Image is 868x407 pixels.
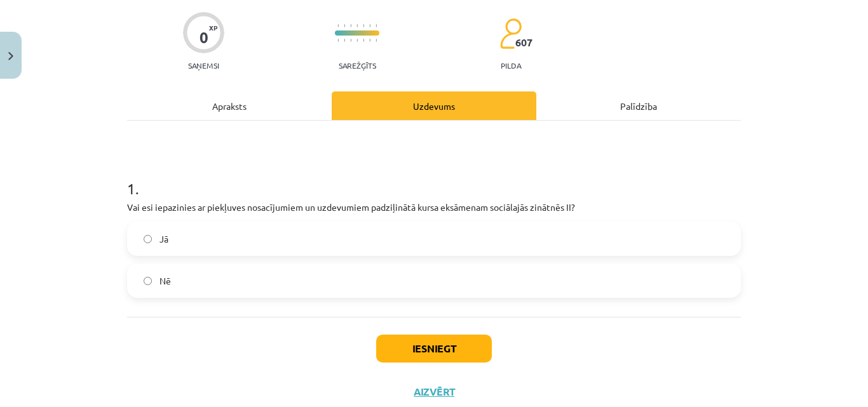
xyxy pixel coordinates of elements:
[501,61,521,70] p: pilda
[209,24,217,31] span: XP
[144,277,152,285] input: Nē
[344,24,345,27] img: icon-short-line-57e1e144782c952c97e751825c79c345078a6d821885a25fce030b3d8c18986b.svg
[356,24,358,27] img: icon-short-line-57e1e144782c952c97e751825c79c345078a6d821885a25fce030b3d8c18986b.svg
[536,91,741,120] div: Palīdzība
[183,61,224,70] p: Saņemsi
[159,274,171,288] span: Nē
[144,235,152,243] input: Jā
[127,201,741,214] p: Vai esi iepazinies ar piekļuves nosacījumiem un uzdevumiem padziļinātā kursa eksāmenam sociālajās...
[332,91,536,120] div: Uzdevums
[356,39,358,42] img: icon-short-line-57e1e144782c952c97e751825c79c345078a6d821885a25fce030b3d8c18986b.svg
[344,39,345,42] img: icon-short-line-57e1e144782c952c97e751825c79c345078a6d821885a25fce030b3d8c18986b.svg
[8,52,13,60] img: icon-close-lesson-0947bae3869378f0d4975bcd49f059093ad1ed9edebbc8119c70593378902aed.svg
[339,61,376,70] p: Sarežģīts
[363,24,364,27] img: icon-short-line-57e1e144782c952c97e751825c79c345078a6d821885a25fce030b3d8c18986b.svg
[337,24,339,27] img: icon-short-line-57e1e144782c952c97e751825c79c345078a6d821885a25fce030b3d8c18986b.svg
[499,18,522,50] img: students-c634bb4e5e11cddfef0936a35e636f08e4e9abd3cc4e673bd6f9a4125e45ecb1.svg
[350,39,351,42] img: icon-short-line-57e1e144782c952c97e751825c79c345078a6d821885a25fce030b3d8c18986b.svg
[200,29,208,46] div: 0
[337,39,339,42] img: icon-short-line-57e1e144782c952c97e751825c79c345078a6d821885a25fce030b3d8c18986b.svg
[515,37,532,48] span: 607
[369,39,370,42] img: icon-short-line-57e1e144782c952c97e751825c79c345078a6d821885a25fce030b3d8c18986b.svg
[159,232,168,246] span: Jā
[376,335,492,363] button: Iesniegt
[376,39,377,42] img: icon-short-line-57e1e144782c952c97e751825c79c345078a6d821885a25fce030b3d8c18986b.svg
[127,157,741,197] h1: 1 .
[127,91,332,120] div: Apraksts
[369,24,370,27] img: icon-short-line-57e1e144782c952c97e751825c79c345078a6d821885a25fce030b3d8c18986b.svg
[350,24,351,27] img: icon-short-line-57e1e144782c952c97e751825c79c345078a6d821885a25fce030b3d8c18986b.svg
[363,39,364,42] img: icon-short-line-57e1e144782c952c97e751825c79c345078a6d821885a25fce030b3d8c18986b.svg
[376,24,377,27] img: icon-short-line-57e1e144782c952c97e751825c79c345078a6d821885a25fce030b3d8c18986b.svg
[410,385,458,398] button: Aizvērt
